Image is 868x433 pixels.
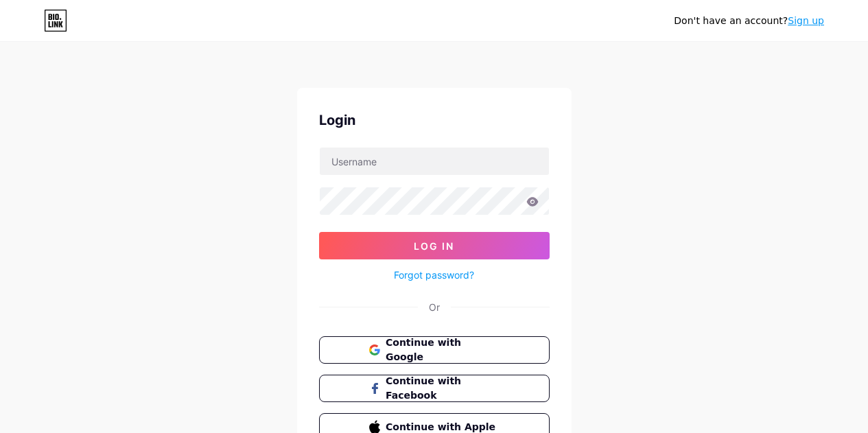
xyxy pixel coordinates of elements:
[674,14,824,28] div: Don't have an account?
[386,374,499,403] span: Continue with Facebook
[788,15,824,26] a: Sign up
[319,110,550,130] div: Login
[429,300,440,314] div: Or
[319,336,550,364] button: Continue with Google
[394,268,474,282] a: Forgot password?
[320,148,549,175] input: Username
[319,232,550,259] button: Log In
[319,375,550,402] button: Continue with Facebook
[386,336,499,364] span: Continue with Google
[414,240,454,252] span: Log In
